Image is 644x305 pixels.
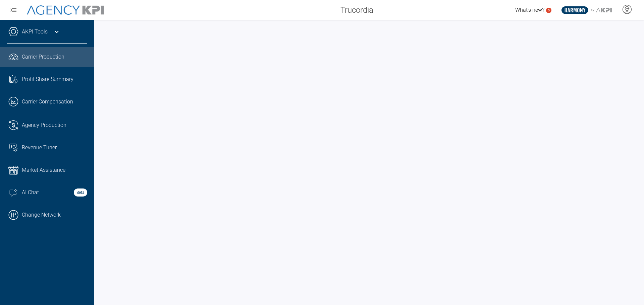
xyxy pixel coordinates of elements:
[340,4,373,16] span: Trucordia
[74,188,87,197] strong: Beta
[22,28,48,36] a: AKPI Tools
[22,144,57,152] span: Revenue Tuner
[22,121,66,129] span: Agency Production
[548,8,550,12] text: 5
[22,188,39,197] span: AI Chat
[22,75,73,83] span: Profit Share Summary
[515,7,544,13] span: What's new?
[27,5,104,15] img: AgencyKPI
[22,98,73,106] span: Carrier Compensation
[22,166,65,174] span: Market Assistance
[546,8,551,13] a: 5
[22,53,64,61] span: Carrier Production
